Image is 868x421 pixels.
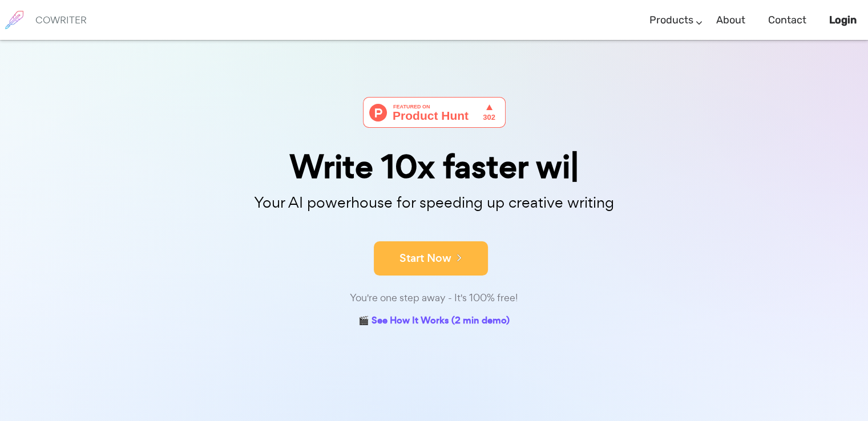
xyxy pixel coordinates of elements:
a: Products [649,3,693,37]
a: Contact [768,3,806,37]
h6: COWRITER [35,15,87,25]
a: About [716,3,745,37]
a: Login [829,3,857,37]
div: Write 10x faster wi [149,151,720,183]
p: Your AI powerhouse for speeding up creative writing [149,191,720,215]
div: You're one step away - It's 100% free! [149,290,720,306]
b: Login [829,14,857,26]
button: Start Now [374,241,488,276]
a: 🎬 See How It Works (2 min demo) [358,313,510,330]
img: Cowriter - Your AI buddy for speeding up creative writing | Product Hunt [363,97,506,128]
